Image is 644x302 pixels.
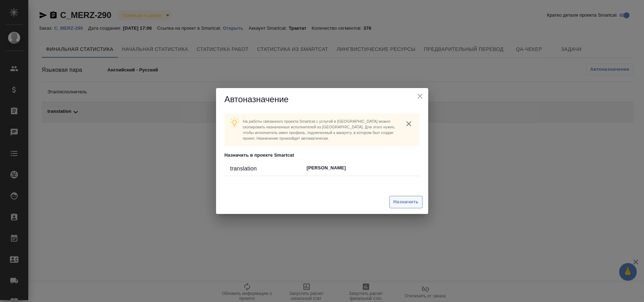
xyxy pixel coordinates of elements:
p: На работы связанного проекта Smartcat c услугой в [GEOGRAPHIC_DATA] можно скопировать назначенных... [243,118,398,141]
p: Назначить в проекте Smartcat [225,152,420,159]
button: close [404,118,414,129]
button: Назначить [389,196,422,208]
button: close [415,91,425,101]
h5: Автоназначение [225,94,420,105]
span: Назначить [393,198,418,206]
div: translation [230,164,307,173]
p: [PERSON_NAME] [307,164,414,172]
